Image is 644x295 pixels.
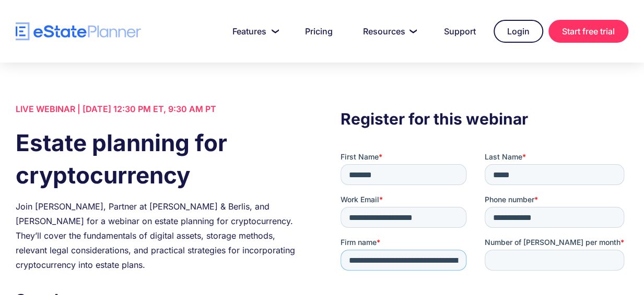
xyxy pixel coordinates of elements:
[16,22,141,41] a: home
[341,107,628,131] h3: Register for this webinar
[548,20,628,43] a: Start free trial
[494,20,543,43] a: Login
[220,21,287,42] a: Features
[16,199,303,272] div: Join [PERSON_NAME], Partner at [PERSON_NAME] & Berlis, and [PERSON_NAME] for a webinar on estate ...
[16,127,303,191] h1: Estate planning for cryptocurrency
[16,102,303,116] div: LIVE WEBINAR | [DATE] 12:30 PM ET, 9:30 AM PT
[431,21,488,42] a: Support
[350,21,426,42] a: Resources
[292,21,345,42] a: Pricing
